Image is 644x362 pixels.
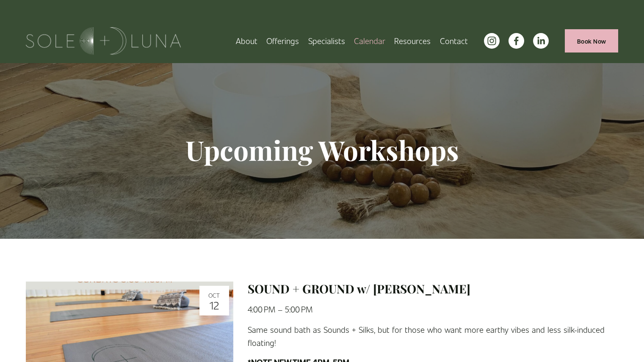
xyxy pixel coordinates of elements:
[248,304,275,314] time: 4:00 PM
[266,33,299,48] a: folder dropdown
[100,133,544,167] h1: Upcoming Workshops
[236,33,257,48] a: About
[394,34,431,47] span: Resources
[565,29,618,53] a: Book Now
[533,33,549,49] a: LinkedIn
[202,299,227,310] div: 12
[354,33,385,48] a: Calendar
[26,27,181,55] img: Sole + Luna
[484,33,500,49] a: instagram-unauth
[266,34,299,47] span: Offerings
[248,281,470,296] a: SOUND + GROUND w/ [PERSON_NAME]
[285,304,312,314] time: 5:00 PM
[440,33,468,48] a: Contact
[248,323,619,349] p: Same sound bath as Sounds + Silks, but for those who want more earthy vibes and less silk-induced...
[394,33,431,48] a: folder dropdown
[308,33,345,48] a: Specialists
[202,292,227,298] div: Oct
[509,33,524,49] a: facebook-unauth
